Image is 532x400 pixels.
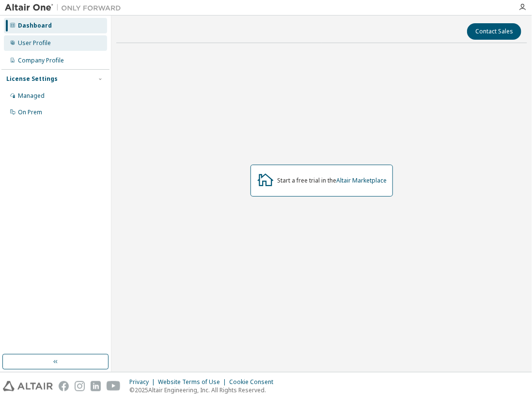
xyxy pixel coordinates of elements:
div: User Profile [18,39,51,47]
div: Managed [18,92,45,100]
img: youtube.svg [107,381,121,391]
div: Website Terms of Use [158,378,229,386]
img: instagram.svg [75,381,85,391]
a: Altair Marketplace [336,176,387,185]
div: Dashboard [18,22,52,30]
button: Contact Sales [467,23,521,40]
img: linkedin.svg [91,381,101,391]
div: Cookie Consent [229,378,279,386]
div: Start a free trial in the [277,177,387,185]
div: On Prem [18,108,42,116]
div: Privacy [129,378,158,386]
div: Company Profile [18,57,64,64]
img: Altair One [5,3,126,13]
div: License Settings [6,75,58,83]
p: © 2025 Altair Engineering, Inc. All Rights Reserved. [129,386,279,394]
img: altair_logo.svg [3,381,53,391]
img: facebook.svg [59,381,69,391]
